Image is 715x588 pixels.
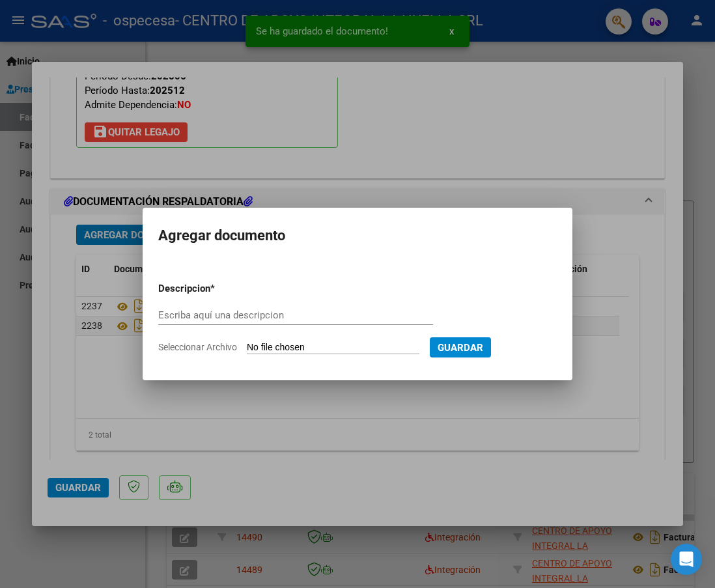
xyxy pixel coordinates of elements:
[158,281,278,296] p: Descripcion
[438,342,483,354] span: Guardar
[671,544,702,575] div: Open Intercom Messenger
[430,337,491,357] button: Guardar
[158,223,557,248] h2: Agregar documento
[158,342,237,352] span: Seleccionar Archivo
